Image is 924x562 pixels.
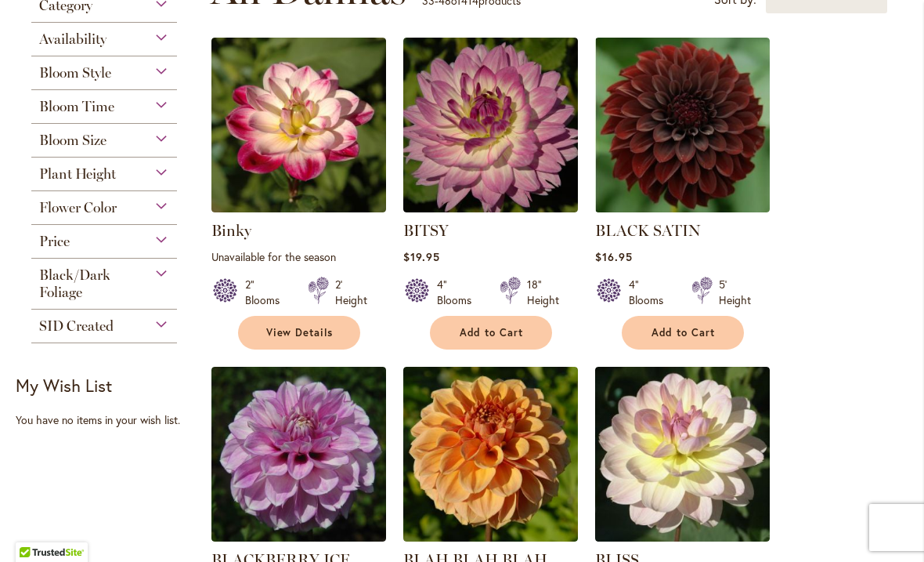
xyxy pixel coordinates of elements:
[39,233,70,250] span: Price
[403,201,578,216] a: BITSY
[39,132,106,149] span: Bloom Size
[211,249,386,264] p: Unavailable for the season
[39,31,106,48] span: Availability
[39,165,116,183] span: Plant Height
[335,277,367,308] div: 2' Height
[622,316,744,350] button: Add to Cart
[211,38,386,212] img: Binky
[12,506,56,550] iframe: Launch Accessibility Center
[651,326,716,339] span: Add to Cart
[595,249,633,264] span: $16.95
[266,326,334,339] span: View Details
[595,221,701,240] a: BLACK SATIN
[595,367,770,542] img: BLISS
[16,374,112,397] strong: My Wish List
[39,266,110,301] span: Black/Dark Foliage
[460,326,524,339] span: Add to Cart
[211,201,386,216] a: Binky
[245,277,289,308] div: 2" Blooms
[403,530,578,545] a: Blah Blah Blah
[403,38,578,212] img: BITSY
[595,201,770,216] a: BLACK SATIN
[595,530,770,545] a: BLISS
[39,317,114,335] span: SID Created
[39,199,117,216] span: Flower Color
[403,367,578,542] img: Blah Blah Blah
[430,316,552,350] button: Add to Cart
[437,277,481,308] div: 4" Blooms
[629,277,673,308] div: 4" Blooms
[719,277,751,308] div: 5' Height
[403,221,449,240] a: BITSY
[211,221,251,240] a: Binky
[238,316,360,350] a: View Details
[39,64,111,82] span: Bloom Style
[39,98,114,115] span: Bloom Time
[211,530,386,545] a: BLACKBERRY ICE
[527,277,559,308] div: 18" Height
[211,367,386,542] img: BLACKBERRY ICE
[595,38,770,212] img: BLACK SATIN
[16,412,202,428] div: You have no items in your wish list.
[403,249,440,264] span: $19.95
